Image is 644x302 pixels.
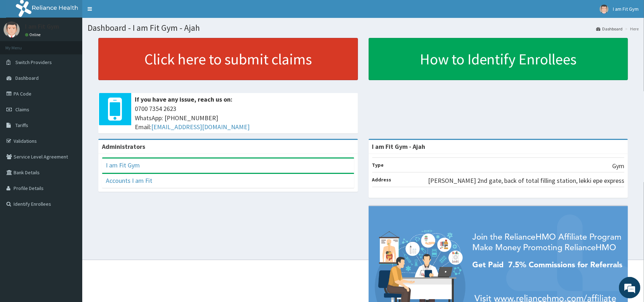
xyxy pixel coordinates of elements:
span: I am Fit Gym [613,6,639,12]
img: User Image [600,5,609,14]
div: Chat with us now [37,40,120,49]
p: I am Fit Gym [25,23,59,30]
span: 0700 7354 2623 WhatsApp: [PHONE_NUMBER] Email: [135,104,354,132]
a: Online [25,32,42,37]
a: [EMAIL_ADDRESS][DOMAIN_NAME] [151,123,250,131]
b: Address [372,176,392,183]
p: [PERSON_NAME] 2nd gate, back of total filling station, lekki epe express [428,176,624,185]
span: Dashboard [15,75,39,81]
b: Type [372,162,384,168]
img: d_794563401_company_1708531726252_794563401 [13,36,29,54]
span: Claims [15,106,29,113]
span: Tariffs [15,122,28,128]
div: Minimize live chat window [117,4,134,21]
span: Switch Providers [15,59,52,65]
b: Administrators [102,142,145,151]
a: Click here to submit claims [98,38,358,80]
li: Here [623,26,639,32]
img: User Image [4,21,20,38]
h1: Dashboard - I am Fit Gym - Ajah [88,23,639,33]
a: I am Fit Gym [106,161,140,169]
span: We're online! [41,90,99,162]
a: How to Identify Enrollees [369,38,628,80]
p: Gym [612,161,624,171]
strong: I am Fit Gym - Ajah [372,142,426,151]
a: Accounts I am Fit [106,176,152,185]
b: If you have any issue, reach us on: [135,95,232,103]
textarea: Type your message and hit 'Enter' [4,195,136,220]
a: Dashboard [596,26,623,32]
